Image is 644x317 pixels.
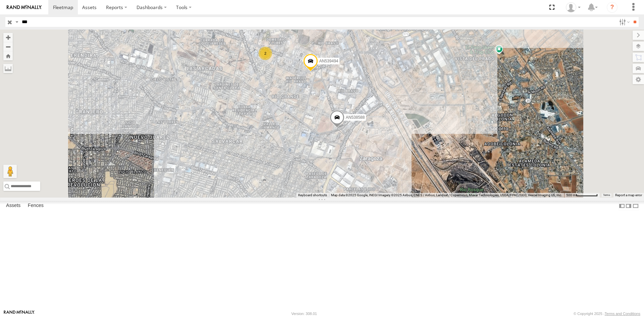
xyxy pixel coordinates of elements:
[346,115,365,119] span: AN538588
[564,193,600,198] button: Map Scale: 500 m per 61 pixels
[605,312,640,316] a: Terms and Conditions
[298,193,327,198] button: Keyboard shortcuts
[563,2,583,12] div: Roberto Garcia
[291,312,317,316] div: Version: 308.01
[616,17,631,27] label: Search Filter Options
[4,310,35,317] a: Visit our Website
[3,42,13,51] button: Zoom out
[633,75,644,84] label: Map Settings
[625,201,632,211] label: Dock Summary Table to the Right
[615,193,642,197] a: Report a map error
[632,201,639,211] label: Hide Summary Table
[3,165,17,178] button: Drag Pegman onto the map to open Street View
[3,201,24,211] label: Assets
[566,193,576,197] span: 500 m
[3,64,13,73] label: Measure
[7,5,42,10] img: rand-logo.svg
[319,59,338,63] span: AN539494
[24,201,47,211] label: Fences
[619,201,625,211] label: Dock Summary Table to the Left
[574,312,640,316] div: © Copyright 2025 -
[3,33,13,42] button: Zoom in
[259,47,272,60] div: 2
[607,2,618,13] i: ?
[14,17,19,27] label: Search Query
[603,194,610,197] a: Terms (opens in new tab)
[331,193,562,197] span: Map data ©2025 Google, INEGI Imagery ©2025 Airbus, CNES / Airbus, Landsat / Copernicus, Maxar Tec...
[3,51,13,60] button: Zoom Home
